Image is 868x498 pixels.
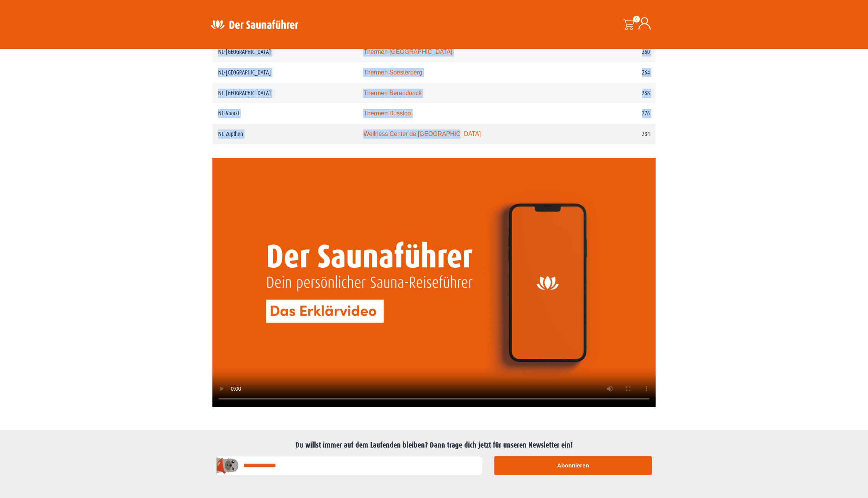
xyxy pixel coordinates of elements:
td: NL-[GEOGRAPHIC_DATA] [212,42,358,62]
td: 260 [576,42,656,62]
td: NL-[GEOGRAPHIC_DATA] [212,83,358,103]
h2: Du willst immer auf dem Laufenden bleiben? Dann trage dich jetzt für unseren Newsletter ein! [209,441,659,450]
td: 268 [576,83,656,103]
a: Thermen Bussloo [363,110,411,116]
td: NL-Voorst [212,103,358,124]
td: 284 [576,124,656,144]
button: Abonnieren [494,456,652,475]
a: Thermen [GEOGRAPHIC_DATA] [363,49,452,55]
td: NL-Zupthen [212,124,358,144]
td: NL-[GEOGRAPHIC_DATA] [212,62,358,83]
td: 276 [576,103,656,124]
a: Wellness Center de [GEOGRAPHIC_DATA] [363,131,481,137]
a: Thermen Berendonck [363,90,421,96]
span: 0 [633,16,640,23]
a: Thermen Soesterberg [363,69,422,76]
td: 264 [576,62,656,83]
